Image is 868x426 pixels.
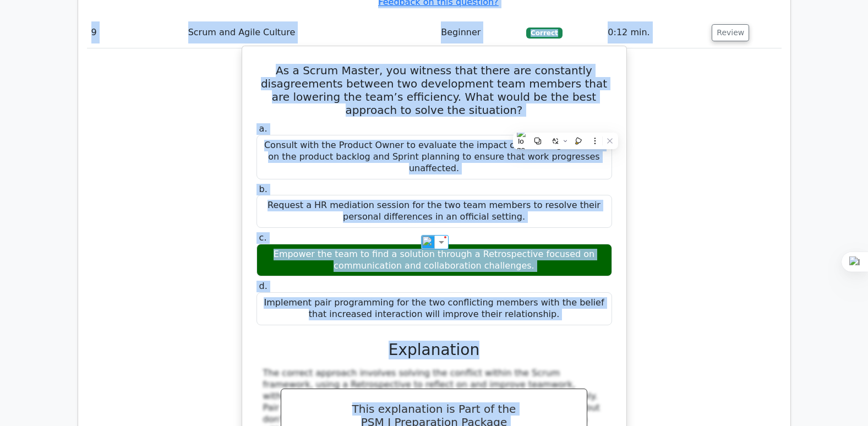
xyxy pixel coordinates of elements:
span: c. [259,232,267,243]
span: a. [259,123,268,134]
button: Review [712,24,749,41]
td: Beginner [436,17,522,48]
span: d. [259,281,268,291]
td: 9 [87,17,184,48]
h5: As a Scrum Master, you witness that there are constantly disagreements between two development te... [255,64,613,117]
div: Consult with the Product Owner to evaluate the impact of the disagreements on the product backlog... [256,135,612,179]
div: Empower the team to find a solution through a Retrospective focused on communication and collabor... [256,244,612,277]
span: b. [259,184,268,194]
div: Request a HR mediation session for the two team members to resolve their personal differences in ... [256,195,612,228]
span: Correct [526,28,562,39]
h3: Explanation [263,341,605,359]
td: 0:12 min. [603,17,707,48]
td: Scrum and Agile Culture [184,17,437,48]
div: Implement pair programming for the two conflicting members with the belief that increased interac... [256,292,612,325]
